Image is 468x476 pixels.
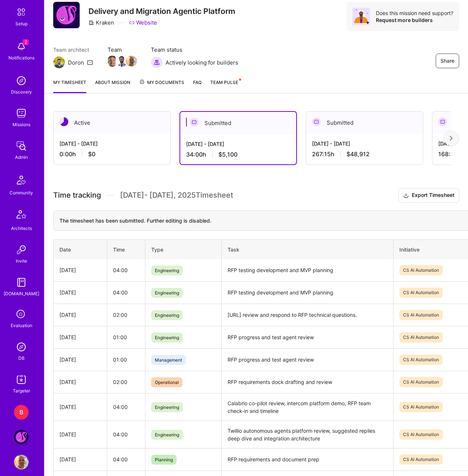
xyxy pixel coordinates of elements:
[127,55,136,67] a: Team Member Avatar
[14,455,29,469] img: User Avatar
[14,340,29,354] img: Admin Search
[12,121,30,128] div: Missions
[14,372,29,387] img: Skill Targeter
[59,455,101,463] div: [DATE]
[151,56,163,68] img: Actively looking for builders
[151,288,183,298] span: Engineering
[139,78,184,87] span: My Documents
[399,332,443,343] span: CS AI Automation
[221,393,393,421] td: Calabrio co-pilot review, intercom platform demo, RFP team check-in and timeline
[376,17,453,23] div: Request more builders
[12,171,30,189] img: Community
[221,259,393,282] td: RFP testing development and MVP planning
[210,78,240,93] a: Team Pulse
[53,46,93,54] span: Team architect
[312,150,417,158] div: 267:15 h
[151,266,183,275] span: Engineering
[151,355,186,365] span: Management
[12,405,30,420] a: B
[59,117,68,126] img: Active
[107,348,145,371] td: 01:00
[107,421,145,448] td: 04:00
[436,54,459,68] button: Share
[186,151,290,158] div: 34:00 h
[14,308,28,322] i: icon SelectionTeam
[68,59,84,66] div: Doron
[13,387,30,395] div: Targeter
[88,20,94,26] i: icon CompanyGray
[59,140,164,147] div: [DATE] - [DATE]
[166,59,238,66] span: Actively looking for builders
[398,188,459,203] button: Export Timesheet
[95,78,130,93] a: About Mission
[14,405,29,420] div: B
[117,55,127,67] a: Team Member Avatar
[59,333,101,341] div: [DATE]
[14,106,29,121] img: teamwork
[221,326,393,348] td: RFP progress and test agent review
[11,322,32,329] div: Evaluation
[126,56,137,67] img: Team Member Avatar
[8,54,35,62] div: Notifications
[107,326,145,348] td: 01:00
[14,430,29,444] img: Kraken: Delivery and Migration Agentic Platform
[15,153,28,161] div: Admin
[399,377,443,387] span: CS AI Automation
[312,117,321,126] img: Submitted
[87,59,93,65] i: icon Mail
[399,355,443,365] span: CS AI Automation
[312,140,417,147] div: [DATE] - [DATE]
[14,139,29,153] img: admin teamwork
[438,117,447,126] img: Submitted
[59,289,101,296] div: [DATE]
[306,111,423,134] div: Submitted
[11,224,32,232] div: Architects
[12,455,30,469] a: User Avatar
[14,4,29,20] img: setup
[399,454,443,465] span: CS AI Automation
[107,259,145,282] td: 04:00
[12,207,30,224] img: Architects
[88,150,95,158] span: $0
[14,242,29,257] img: Invite
[440,57,454,65] span: Share
[108,55,117,67] a: Team Member Avatar
[54,239,107,259] th: Date
[59,378,101,386] div: [DATE]
[151,430,183,440] span: Engineering
[221,348,393,371] td: RFP progress and test agent review
[193,78,202,93] a: FAQ
[108,46,136,54] span: Team
[18,354,25,362] div: DB
[23,39,29,45] span: 2
[180,112,296,134] div: Submitted
[221,448,393,470] td: RFP requirements and document prep
[129,19,157,26] a: Website
[116,56,127,67] img: Team Member Avatar
[15,20,28,28] div: Setup
[221,421,393,448] td: Twillio autonomous agents platform review, suggested replies deep dive and integration architecture
[218,151,237,158] span: $5,100
[107,371,145,393] td: 02:00
[399,265,443,275] span: CS AI Automation
[399,402,443,412] span: CS AI Automation
[16,257,27,265] div: Invite
[403,192,409,199] i: icon Download
[139,78,184,93] a: My Documents
[10,189,33,197] div: Community
[107,448,145,470] td: 04:00
[88,7,235,16] h3: Delivery and Migration Agentic Platform
[107,304,145,326] td: 02:00
[14,73,29,88] img: discovery
[221,281,393,304] td: RFP testing development and MVP planning
[450,136,453,141] img: right
[190,118,199,127] img: Submitted
[14,39,29,54] img: bell
[107,239,145,259] th: Time
[186,140,290,148] div: [DATE] - [DATE]
[151,377,182,387] span: Operational
[14,275,29,290] img: guide book
[53,56,65,68] img: Team Architect
[88,19,114,26] div: Kraken
[347,150,370,158] span: $48,912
